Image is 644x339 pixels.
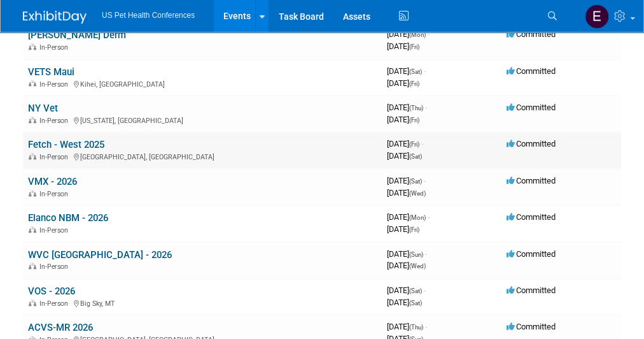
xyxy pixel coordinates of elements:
[29,190,36,196] img: In-Person Event
[28,103,58,114] a: NY Vet
[409,299,422,307] span: (Sat)
[507,66,556,76] span: Committed
[387,103,427,112] span: [DATE]
[387,285,426,295] span: [DATE]
[585,4,609,29] img: Erika Plata
[387,224,419,234] span: [DATE]
[29,226,36,233] img: In-Person Event
[28,78,377,89] div: Kihei, [GEOGRAPHIC_DATA]
[28,29,126,41] a: [PERSON_NAME] Derm
[28,139,104,150] a: Fetch - West 2025
[28,212,108,224] a: Elanco NBM - 2026
[39,263,72,271] span: In-Person
[507,29,556,39] span: Committed
[409,141,419,148] span: (Fri)
[409,68,422,75] span: (Sat)
[425,103,427,112] span: -
[424,176,426,185] span: -
[409,105,423,112] span: (Thu)
[428,29,430,39] span: -
[507,212,556,222] span: Committed
[39,153,72,161] span: In-Person
[387,176,426,185] span: [DATE]
[28,249,172,261] a: WVC [GEOGRAPHIC_DATA] - 2026
[28,298,377,308] div: Big Sky, MT
[387,41,419,51] span: [DATE]
[409,214,426,221] span: (Mon)
[387,139,423,148] span: [DATE]
[409,80,419,87] span: (Fri)
[409,178,422,185] span: (Sat)
[387,212,430,222] span: [DATE]
[409,190,426,197] span: (Wed)
[507,103,556,112] span: Committed
[507,285,556,295] span: Committed
[424,285,426,295] span: -
[387,249,427,259] span: [DATE]
[425,322,427,331] span: -
[28,285,75,297] a: VOS - 2026
[39,190,72,198] span: In-Person
[421,139,423,148] span: -
[409,117,419,124] span: (Fri)
[29,153,36,159] img: In-Person Event
[507,322,556,331] span: Committed
[387,115,419,124] span: [DATE]
[387,78,419,88] span: [DATE]
[507,176,556,185] span: Committed
[102,11,195,20] span: US Pet Health Conferences
[28,322,93,333] a: ACVS-MR 2026
[387,29,430,39] span: [DATE]
[39,43,72,52] span: In-Person
[424,66,426,76] span: -
[409,251,423,258] span: (Sun)
[428,212,430,222] span: -
[409,324,423,331] span: (Thu)
[23,11,87,24] img: ExhibitDay
[387,298,422,307] span: [DATE]
[387,151,422,161] span: [DATE]
[39,299,72,308] span: In-Person
[387,66,426,76] span: [DATE]
[29,263,36,269] img: In-Person Event
[29,117,36,123] img: In-Person Event
[387,188,426,198] span: [DATE]
[28,66,74,78] a: VETS Maui
[387,322,427,331] span: [DATE]
[28,115,377,125] div: [US_STATE], [GEOGRAPHIC_DATA]
[28,176,77,187] a: VMX - 2026
[29,80,36,87] img: In-Person Event
[29,299,36,306] img: In-Person Event
[39,80,72,89] span: In-Person
[409,43,419,50] span: (Fri)
[387,261,426,270] span: [DATE]
[409,153,422,160] span: (Sat)
[409,287,422,294] span: (Sat)
[507,139,556,148] span: Committed
[425,249,427,259] span: -
[409,263,426,270] span: (Wed)
[28,151,377,161] div: [GEOGRAPHIC_DATA], [GEOGRAPHIC_DATA]
[507,249,556,259] span: Committed
[39,226,72,234] span: In-Person
[409,31,426,38] span: (Mon)
[409,226,419,233] span: (Fri)
[29,43,36,50] img: In-Person Event
[39,117,72,125] span: In-Person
